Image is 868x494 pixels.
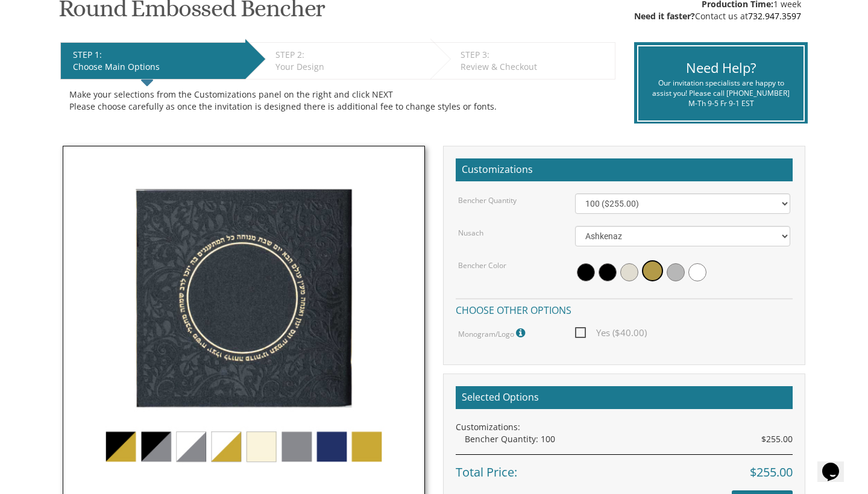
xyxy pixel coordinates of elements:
div: STEP 1: [73,49,239,61]
div: Your Design [275,61,424,73]
label: Monogram/Logo [458,325,528,341]
div: STEP 2: [275,49,424,61]
div: Choose Main Options [73,61,239,73]
div: Need Help? [647,58,794,77]
a: 732.947.3597 [748,10,801,22]
span: Yes ($40.00) [575,325,647,340]
div: Bencher Quantity: 100 [465,433,793,445]
span: $255.00 [761,433,793,445]
h2: Selected Options [456,386,793,409]
span: Need it faster? [634,10,695,22]
div: Customizations: [456,421,793,433]
label: Bencher Quantity [458,195,517,205]
div: STEP 3: [461,49,609,61]
label: Bencher Color [458,260,506,270]
div: Total Price: [456,454,793,481]
iframe: chat widget [817,446,856,482]
label: Nusach [458,228,483,238]
h4: Choose other options [456,298,793,319]
div: Our invitation specialists are happy to assist you! Please call [PHONE_NUMBER] M-Th 9-5 Fr 9-1 EST [647,78,794,108]
div: Review & Checkout [461,61,609,73]
h2: Customizations [456,158,793,181]
div: Make your selections from the Customizations panel on the right and click NEXT Please choose care... [69,89,606,113]
span: $255.00 [750,464,793,481]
